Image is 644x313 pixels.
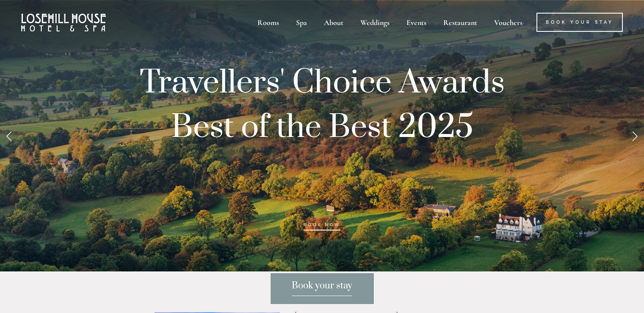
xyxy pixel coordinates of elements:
[353,13,397,32] div: Weddings
[270,273,374,305] a: Book your stay
[625,123,644,148] a: Next Slide
[436,13,485,32] div: Restaurant
[292,280,352,296] span: Book your stay
[250,13,287,32] div: Rooms
[288,13,315,32] div: Spa
[106,61,538,239] p: Travellers' Choice Awards Best of the Best 2025
[304,222,340,231] a: BOOK NOW
[316,13,351,32] div: About
[486,13,530,32] a: Vouchers
[21,14,106,31] img: Losehill House
[399,13,434,32] div: Events
[536,13,623,32] a: Book Your Stay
